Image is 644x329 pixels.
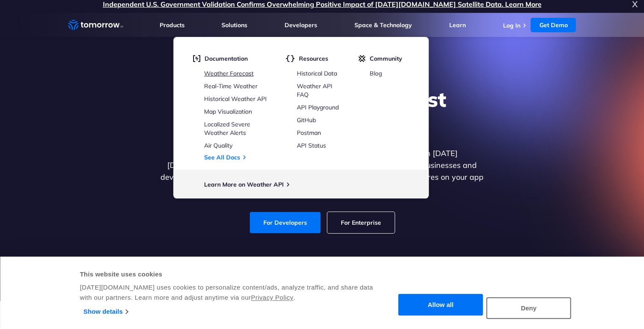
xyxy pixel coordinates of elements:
[285,55,295,62] img: brackets.svg
[354,21,412,29] a: Space & Technology
[204,82,257,90] a: Real-Time Weather
[204,153,240,161] a: See All Docs
[297,116,316,124] a: GitHub
[205,55,248,62] span: Documentation
[193,55,200,62] img: doc.svg
[159,148,486,195] p: Get reliable and precise weather data through our free API. Count on [DATE][DOMAIN_NAME] for quic...
[297,70,337,77] a: Historical Data
[370,55,402,62] span: Community
[83,305,128,318] a: Show details
[250,212,321,233] a: For Developers
[358,55,365,62] img: tio-c.svg
[486,297,571,319] button: Deny
[80,269,374,279] div: This website uses cookies
[80,282,374,303] div: [DATE][DOMAIN_NAME] uses cookies to personalize content/ads, analyze traffic, and share data with...
[204,142,232,149] a: Air Quality
[297,142,326,149] a: API Status
[204,120,250,137] a: Localized Severe Weather Alerts
[204,95,267,103] a: Historical Weather API
[503,22,520,29] a: Log In
[68,19,123,31] a: Home link
[160,21,185,29] a: Products
[327,212,395,233] a: For Enterprise
[204,181,284,188] a: Learn More on Weather API
[531,18,576,32] a: Get Demo
[398,294,483,316] button: Allow all
[449,21,466,29] a: Learn
[297,103,339,111] a: API Playground
[297,82,332,98] a: Weather API FAQ
[221,21,247,29] a: Solutions
[251,294,293,301] a: Privacy Policy
[285,21,317,29] a: Developers
[204,70,254,77] a: Weather Forecast
[204,108,252,115] a: Map Visualization
[297,129,321,137] a: Postman
[299,55,328,62] span: Resources
[370,70,382,77] a: Blog
[159,86,486,137] h1: Explore the World’s Best Weather API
